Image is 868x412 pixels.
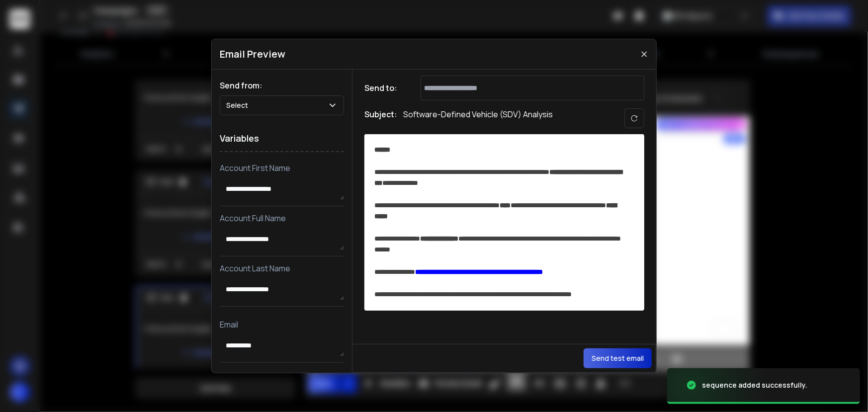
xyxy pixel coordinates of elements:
p: Account Full Name [220,212,344,224]
p: Software-Defined Vehicle (SDV) Analysis [403,108,553,128]
p: Select [226,100,252,110]
p: Account First Name [220,162,344,174]
h1: Send from: [220,80,344,91]
h1: Send to: [364,82,404,94]
button: Send test email [584,348,652,368]
h1: Variables [220,125,344,152]
h1: Subject: [364,108,397,128]
p: Email [220,319,344,330]
p: Account Last Name [220,262,344,274]
h1: Email Preview [220,47,285,61]
div: sequence added successfully. [702,380,807,390]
